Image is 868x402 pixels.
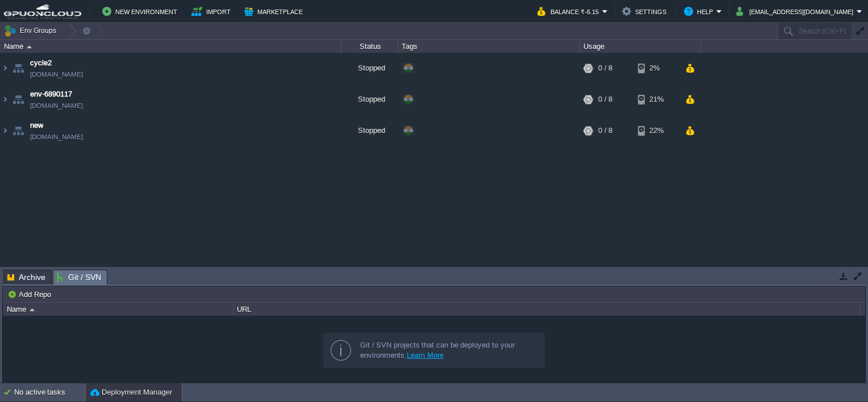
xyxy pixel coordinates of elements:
a: cycle2 [30,57,52,69]
div: 0 / 8 [598,53,612,83]
button: Env Groups [4,23,60,39]
button: Settings [622,5,670,18]
div: 2% [638,53,675,83]
div: Stopped [341,53,398,83]
div: Status [342,40,398,53]
div: Stopped [341,115,398,146]
a: [DOMAIN_NAME] [30,69,83,80]
button: Deployment Manager [90,387,172,398]
a: new [30,120,43,131]
span: Git / SVN [57,270,101,284]
img: AMDAwAAAACH5BAEAAAAALAAAAAABAAEAAAICRAEAOw== [10,115,26,146]
img: AMDAwAAAACH5BAEAAAAALAAAAAABAAEAAAICRAEAOw== [1,53,10,83]
button: Import [191,5,234,18]
img: AMDAwAAAACH5BAEAAAAALAAAAAABAAEAAAICRAEAOw== [1,84,10,115]
a: [DOMAIN_NAME] [30,100,83,111]
a: Learn More [407,351,444,359]
div: 0 / 8 [598,115,612,146]
div: Git / SVN projects that can be deployed to your environments. [360,340,535,361]
button: New Environment [102,5,181,18]
img: AMDAwAAAACH5BAEAAAAALAAAAAABAAEAAAICRAEAOw== [1,115,10,146]
span: Archive [7,270,45,284]
div: 21% [638,84,675,115]
a: env-6890117 [30,89,72,100]
div: Stopped [341,84,398,115]
button: Help [684,5,716,18]
img: AMDAwAAAACH5BAEAAAAALAAAAAABAAEAAAICRAEAOw== [10,53,26,83]
div: Usage [581,40,700,53]
button: Balance ₹-6.15 [537,5,602,18]
img: AMDAwAAAACH5BAEAAAAALAAAAAABAAEAAAICRAEAOw== [27,45,32,48]
button: [EMAIL_ADDRESS][DOMAIN_NAME] [736,5,857,18]
div: Name [1,40,341,53]
div: Name [4,303,233,316]
div: Tags [399,40,579,53]
button: Add Repo [7,289,55,299]
div: 0 / 8 [598,84,612,115]
div: 22% [638,115,675,146]
div: URL [234,303,860,316]
img: GPUonCLOUD [4,5,81,19]
div: No active tasks [14,383,85,401]
a: [DOMAIN_NAME] [30,131,83,143]
button: Marketplace [244,5,306,18]
img: AMDAwAAAACH5BAEAAAAALAAAAAABAAEAAAICRAEAOw== [10,84,26,115]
